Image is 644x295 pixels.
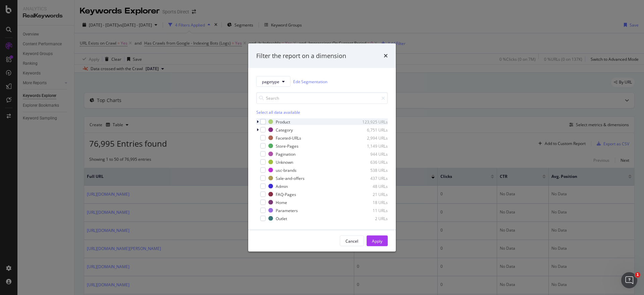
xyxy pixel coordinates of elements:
[355,143,388,149] div: 1,149 URLs
[276,183,288,189] div: Admin
[276,207,298,213] div: Parameters
[276,215,287,221] div: Outlet
[384,51,388,60] div: times
[635,272,640,278] span: 1
[355,167,388,173] div: 538 URLs
[276,167,297,173] div: usc-brands
[256,76,290,87] button: pagetype
[276,119,290,125] div: Product
[276,199,287,205] div: Home
[340,236,364,246] button: Cancel
[276,175,305,181] div: Sale-and-offers
[372,238,382,244] div: Apply
[621,272,637,288] iframe: Intercom live chat
[355,199,388,205] div: 18 URLs
[276,143,299,149] div: Store-Pages
[276,191,296,197] div: FAQ-Pages
[355,119,388,125] div: 123,925 URLs
[293,78,327,85] a: Edit Segmentation
[256,109,388,115] div: Select all data available
[256,51,346,60] div: Filter the report on a dimension
[355,175,388,181] div: 437 URLs
[256,92,388,104] input: Search
[355,207,388,213] div: 11 URLs
[276,151,296,157] div: Pagination
[355,183,388,189] div: 48 URLs
[355,215,388,221] div: 2 URLs
[355,159,388,165] div: 636 URLs
[355,127,388,133] div: 6,751 URLs
[355,135,388,141] div: 2,994 URLs
[355,151,388,157] div: 944 URLs
[367,236,388,246] button: Apply
[276,135,301,141] div: Faceted-URLs
[276,159,293,165] div: Unknown
[248,43,396,252] div: modal
[345,238,358,244] div: Cancel
[262,79,279,84] span: pagetype
[276,127,293,133] div: Category
[355,191,388,197] div: 21 URLs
